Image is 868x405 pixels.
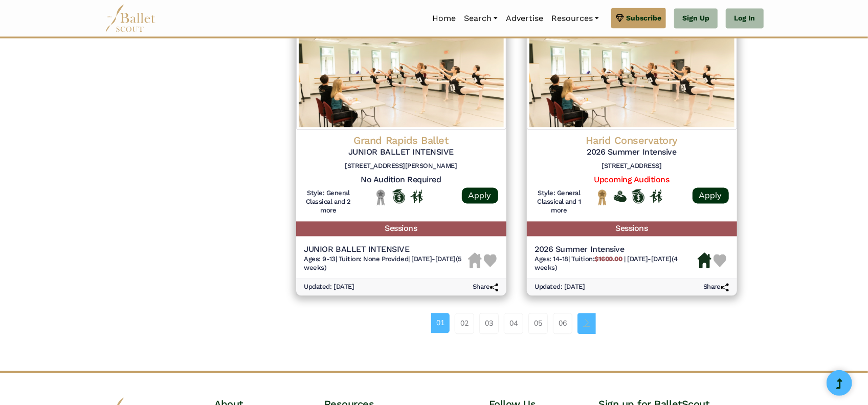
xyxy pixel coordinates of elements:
h6: Style: General Classical and 2 more [304,189,353,215]
span: Ages: 9-13 [304,255,336,263]
h5: JUNIOR BALLET INTENSIVE [304,244,469,255]
h5: Sessions [296,221,506,236]
img: Logo [527,27,737,130]
b: $1600.00 [594,255,622,263]
a: Upcoming Auditions [594,175,669,184]
img: Housing Unavailable [468,252,482,268]
a: Log In [726,8,763,29]
a: 06 [553,313,572,333]
h4: Grand Rapids Ballet [304,134,498,147]
img: Offers Scholarship [632,189,644,203]
img: National [596,189,609,205]
h6: | | [535,255,698,272]
nav: Page navigation example [431,313,602,333]
h6: Share [703,283,729,291]
h5: 2026 Summer Intensive [535,244,698,255]
a: Search [460,8,502,29]
a: 02 [455,313,474,333]
span: Subscribe [626,12,661,24]
img: Local [374,189,387,205]
img: Heart [484,254,497,267]
h6: [STREET_ADDRESS][PERSON_NAME] [304,162,498,170]
span: Ages: 14-18 [535,255,569,263]
img: Offers Financial Aid [614,190,627,202]
a: Resources [547,8,603,29]
a: 04 [504,313,523,333]
h5: Sessions [527,221,737,236]
h6: [STREET_ADDRESS] [535,162,729,170]
span: [DATE]-[DATE] (4 weeks) [535,255,678,271]
span: Tuition: [571,255,624,263]
a: Apply [462,187,498,203]
img: In Person [410,189,423,203]
img: Housing Available [698,252,711,268]
h6: Style: General Classical and 1 more [535,189,584,215]
img: In Person [650,189,662,203]
span: [DATE]-[DATE] (5 weeks) [304,255,462,271]
a: 05 [528,313,548,333]
h4: Harid Conservatory [535,134,729,147]
a: Advertise [502,8,547,29]
img: Offers Scholarship [392,189,405,203]
h6: Updated: [DATE] [304,283,354,291]
h5: 2026 Summer Intensive [535,147,729,158]
h6: Updated: [DATE] [535,283,585,291]
img: Heart [714,254,726,267]
a: Subscribe [611,8,666,28]
a: Home [428,8,460,29]
h6: | | [304,255,469,272]
a: Apply [693,187,729,203]
span: Tuition: None Provided [339,255,408,263]
img: gem.svg [616,12,624,24]
h5: No Audition Required [304,175,498,185]
a: 03 [479,313,499,333]
h6: Share [473,283,498,291]
h5: JUNIOR BALLET INTENSIVE [304,147,498,158]
a: 01 [431,313,450,332]
a: Sign Up [674,8,718,29]
img: Logo [296,27,506,130]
